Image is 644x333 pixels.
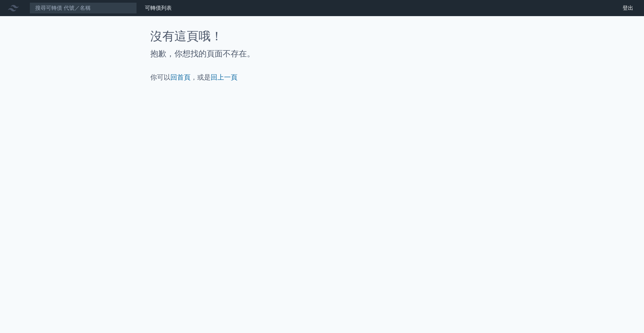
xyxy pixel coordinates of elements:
h2: 抱歉，你想找的頁面不存在。 [150,48,494,59]
input: 搜尋可轉債 代號／名稱 [30,2,137,14]
p: 你可以 ，或是 [150,73,494,82]
a: 可轉債列表 [145,5,172,11]
a: 回首頁 [170,73,191,81]
a: 登出 [617,3,639,13]
a: 回上一頁 [211,73,237,81]
h1: 沒有這頁哦！ [150,30,494,43]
